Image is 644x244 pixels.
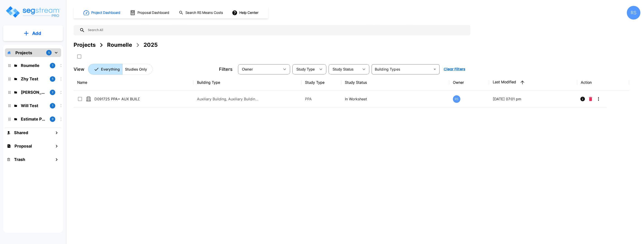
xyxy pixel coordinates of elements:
[74,66,84,73] p: View
[52,117,53,121] p: 0
[177,8,226,17] button: Search RS Means Costs
[122,64,153,75] button: Studies Only
[296,67,315,71] span: Study Type
[193,74,301,91] th: Building Type
[627,6,640,20] div: RS
[94,96,140,102] p: D091725 PPA+ AUX BUILDING
[48,51,50,55] p: 5
[21,89,46,95] p: Emmanuel QA
[74,74,193,91] th: Name
[197,96,258,102] p: Auxiliary Building, Auxiliary Building, Commercial Property Site
[107,41,132,49] div: Roumelle
[577,74,629,91] th: Action
[32,30,41,37] p: Add
[3,27,63,40] button: Add
[75,52,84,61] button: SelectAll
[239,63,280,76] div: Select
[373,66,431,72] input: Building Types
[333,67,354,71] span: Study Status
[578,94,587,104] button: Info
[52,64,53,67] p: 1
[449,74,489,91] th: Owner
[5,5,61,18] img: Logo
[128,8,172,17] button: Proposal Dashboard
[489,74,577,91] th: Last Modified
[85,25,468,35] input: Search All
[74,41,96,49] div: Projects
[137,10,169,15] h1: Proposal Dashboard
[15,50,32,56] p: Projects
[442,65,467,74] button: Clear Filters
[242,67,253,71] span: Owner
[101,67,120,72] p: Everything
[21,116,46,122] p: Estimate Property
[305,96,338,102] p: PPA
[594,94,603,104] button: More-Options
[453,95,460,103] div: RS
[185,10,223,15] h1: Search RS Means Costs
[345,96,445,102] p: In Worksheet
[219,66,233,73] p: Filters
[21,76,46,82] p: Zhy Test
[88,64,123,75] button: Everything
[587,94,594,104] button: Delete
[82,8,123,18] button: Project Dashboard
[52,104,53,108] p: 1
[52,90,53,94] p: 2
[341,74,449,91] th: Study Status
[493,96,573,102] p: [DATE] 07:01 pm
[21,62,46,69] p: Roumelle
[231,8,260,17] button: Help Center
[432,66,438,72] button: Open
[125,67,147,72] p: Studies Only
[293,63,316,76] div: Select
[21,103,46,109] p: Will Test
[91,10,120,15] h1: Project Dashboard
[52,77,53,81] p: 5
[329,63,359,76] div: Select
[144,41,158,49] div: 2025
[14,130,28,136] h1: Shared
[14,156,25,163] h1: Trash
[88,64,153,75] div: Platform
[301,74,341,91] th: Study Type
[14,143,32,149] h1: Proposal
